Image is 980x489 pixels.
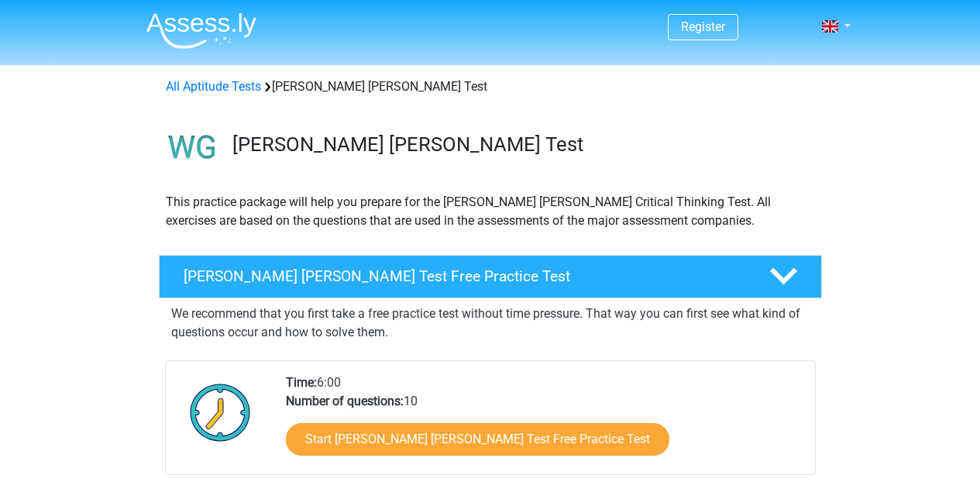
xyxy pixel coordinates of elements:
[166,79,261,94] a: All Aptitude Tests
[286,423,669,456] a: Start [PERSON_NAME] [PERSON_NAME] Test Free Practice Test
[184,267,744,285] h4: [PERSON_NAME] [PERSON_NAME] Test Free Practice Test
[681,19,725,34] a: Register
[286,394,404,408] b: Number of questions:
[286,375,317,390] b: Time:
[232,133,810,157] h3: [PERSON_NAME] [PERSON_NAME] Test
[160,77,821,96] div: [PERSON_NAME] [PERSON_NAME] Test
[166,193,815,230] p: This practice package will help you prepare for the [PERSON_NAME] [PERSON_NAME] Critical Thinking...
[181,374,260,451] img: Clock
[153,255,828,298] a: [PERSON_NAME] [PERSON_NAME] Test Free Practice Test
[160,115,225,181] img: watson glaser test
[146,12,256,49] img: Assessly
[171,305,810,342] p: We recommend that you first take a free practice test without time pressure. That way you can fir...
[274,374,814,474] div: 6:00 10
